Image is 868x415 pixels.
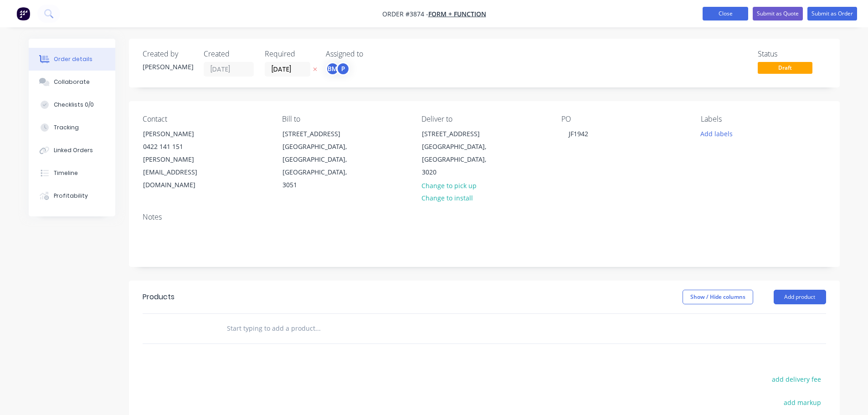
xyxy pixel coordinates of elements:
div: [PERSON_NAME] [143,62,193,72]
div: Timeline [54,169,78,177]
div: Bill to [282,115,407,123]
div: [STREET_ADDRESS] [422,128,498,140]
div: [PERSON_NAME] [143,128,219,140]
input: Start typing to add a product... [226,319,409,338]
button: Checklists 0/0 [29,93,115,116]
button: Profitability [29,184,115,207]
div: 0422 141 151 [143,140,219,153]
div: Labels [701,115,826,123]
div: Required [265,50,315,58]
button: Submit as Order [807,7,857,20]
button: add markup [779,396,826,409]
div: Collaborate [54,78,90,86]
div: Deliver to [421,115,546,123]
button: Close [703,7,748,20]
button: Change to pick up [416,179,481,191]
div: Tracking [54,123,79,132]
button: Timeline [29,162,115,184]
button: BMP [326,62,350,76]
img: Factory [16,7,30,20]
div: Status [758,50,826,58]
button: Add product [774,290,826,304]
button: Show / Hide columns [683,290,753,304]
button: Linked Orders [29,139,115,162]
div: Profitability [54,192,88,200]
div: Created by [143,50,193,58]
div: Contact [143,115,267,123]
a: Form + Function [428,10,486,18]
div: Order details [54,55,92,63]
div: Products [143,292,175,302]
div: [STREET_ADDRESS][GEOGRAPHIC_DATA], [GEOGRAPHIC_DATA], 3020 [414,127,505,179]
div: PO [561,115,686,123]
button: Collaborate [29,71,115,93]
div: Checklists 0/0 [54,101,94,109]
button: Tracking [29,116,115,139]
div: P [336,62,350,76]
div: [GEOGRAPHIC_DATA], [GEOGRAPHIC_DATA], [GEOGRAPHIC_DATA], 3051 [282,140,358,191]
button: Order details [29,48,115,71]
div: [PERSON_NAME]0422 141 151[PERSON_NAME][EMAIL_ADDRESS][DOMAIN_NAME] [135,127,226,192]
button: Add labels [696,127,738,139]
div: Assigned to [326,50,417,58]
div: JF1942 [561,127,596,140]
span: Order #3874 - [382,10,428,18]
div: Created [204,50,254,58]
div: Notes [143,213,826,221]
span: Draft [758,62,812,73]
button: Submit as Quote [753,7,803,20]
div: Linked Orders [54,146,93,154]
div: [PERSON_NAME][EMAIL_ADDRESS][DOMAIN_NAME] [143,153,219,191]
div: [GEOGRAPHIC_DATA], [GEOGRAPHIC_DATA], 3020 [422,140,498,179]
div: BM [326,62,339,76]
div: [STREET_ADDRESS] [282,128,358,140]
button: add delivery fee [767,373,826,385]
button: Change to install [416,192,478,204]
div: [STREET_ADDRESS][GEOGRAPHIC_DATA], [GEOGRAPHIC_DATA], [GEOGRAPHIC_DATA], 3051 [275,127,366,192]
